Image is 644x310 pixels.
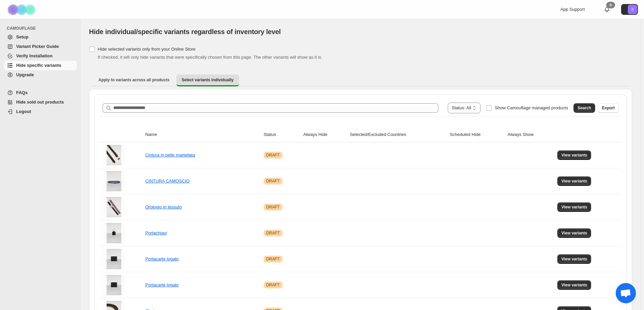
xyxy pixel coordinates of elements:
span: If checked, it will only hide variants that were specifically chosen from this page. The other va... [98,55,322,60]
a: Portacarte logato [145,256,179,261]
span: Upgrade [16,72,34,77]
button: Export [598,103,619,113]
a: Cintura in pelle martellata [145,152,195,158]
a: Aprire la chat [616,283,636,303]
img: Camouflage [5,0,39,19]
button: Avatar with initials S [621,4,638,15]
button: View variants [557,228,591,238]
th: Always Show [505,127,555,142]
th: Selected/Excluded Countries [348,127,448,142]
span: Search [578,105,591,111]
th: Always Hide [301,127,348,142]
span: Setup [16,34,28,39]
span: View variants [561,282,587,288]
span: Verify Installation [16,53,53,58]
span: App Support [560,7,585,12]
a: Upgrade [4,70,77,80]
a: Hide sold out products [4,97,77,107]
button: View variants [557,176,591,186]
a: Hide specific variants [4,61,77,70]
a: Verify Installation [4,51,77,61]
button: Select variants individually [176,75,239,86]
span: DRAFT [266,204,280,210]
span: Logout [16,109,31,114]
span: View variants [561,256,587,262]
a: Variant Picker Guide [4,42,77,51]
span: Hide selected variants only from your Online Store [98,47,196,52]
span: FAQs [16,90,28,95]
span: View variants [561,178,587,184]
span: CAMOUFLAGE [7,26,78,31]
span: Hide individual/specific variants regardless of inventory level [89,28,281,35]
span: Hide specific variants [16,63,61,68]
a: Logout [4,107,77,116]
span: DRAFT [266,152,280,158]
button: View variants [557,254,591,264]
span: Show Camouflage managed products [495,105,568,110]
span: DRAFT [266,178,280,184]
button: Search [574,103,595,113]
text: S [631,7,634,11]
a: Portachiavi [145,230,167,235]
span: Avatar with initials S [628,5,637,14]
a: FAQs [4,88,77,97]
span: View variants [561,204,587,210]
span: Hide sold out products [16,100,64,105]
span: View variants [561,230,587,236]
button: Apply to variants across all products [93,75,175,85]
span: Select variants individually [182,77,234,83]
th: Status [262,127,301,142]
a: Orologio in tessuto [145,204,182,209]
span: View variants [561,152,587,158]
button: View variants [557,202,591,212]
th: Scheduled Hide [448,127,506,142]
span: DRAFT [266,230,280,236]
div: 0 [606,2,615,8]
button: View variants [557,150,591,160]
a: Portacarte logato [145,282,179,287]
span: Apply to variants across all products [98,77,170,83]
span: Variant Picker Guide [16,44,59,49]
span: DRAFT [266,256,280,262]
button: View variants [557,280,591,290]
span: DRAFT [266,282,280,288]
span: Export [602,105,615,111]
a: Setup [4,32,77,42]
a: CINTURA CAMOSCIO [145,178,189,184]
th: Name [143,127,262,142]
a: 0 [604,6,610,13]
